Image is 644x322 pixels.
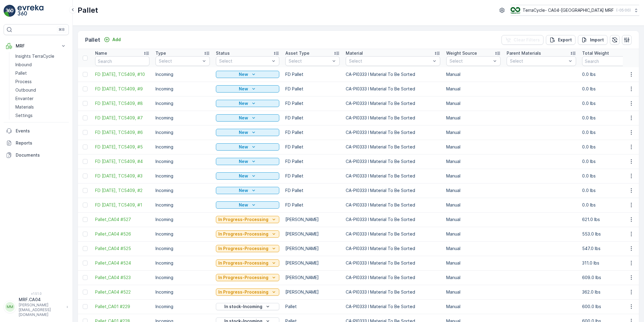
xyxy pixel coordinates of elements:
[216,143,279,151] button: New
[346,115,440,121] p: CA-PI0333 I Material To Be Sorted
[523,7,614,13] p: TerraCycle- CA04-[GEOGRAPHIC_DATA] MRF
[216,230,279,238] button: In Progress-Processing
[83,188,88,193] div: Toggle Row Selected
[582,246,636,252] p: 547.0 lbs
[285,158,340,164] p: FD Pallet
[582,158,636,164] p: 0.0 lbs
[155,260,210,266] p: Incoming
[13,69,69,77] a: Pallet
[285,304,340,310] p: Pallet
[155,304,210,310] p: Incoming
[83,246,88,251] div: Toggle Row Selected
[216,201,279,209] button: New
[95,187,149,194] span: FD [DATE], TC5409, #2
[218,275,268,281] p: In Progress-Processing
[446,187,501,194] p: Manual
[285,187,340,194] p: FD Pallet
[101,36,123,43] button: Add
[216,100,279,107] button: New
[239,187,248,194] p: New
[346,100,440,106] p: CA-PI0333 I Material To Be Sorted
[216,129,279,136] button: New
[155,173,210,179] p: Incoming
[155,187,210,194] p: Incoming
[83,174,88,178] div: Toggle Row Selected
[582,173,636,179] p: 0.0 lbs
[95,144,149,150] a: FD Sep 26 2025, TC5409, #5
[216,114,279,122] button: New
[95,187,149,194] a: FD Sep 26 2025, TC5409, #2
[95,231,149,237] a: Pallet_CA04 #526
[95,304,149,310] a: Pallet_CA01 #229
[95,158,149,164] a: FD Sep 26 2025, TC5409, #4
[446,86,501,92] p: Manual
[15,104,34,110] p: Materials
[19,297,63,303] p: MRF.CA04
[83,261,88,265] div: Toggle Row Selected
[446,100,501,106] p: Manual
[285,50,309,56] p: Asset Type
[83,130,88,135] div: Toggle Row Selected
[285,129,340,135] p: FD Pallet
[239,202,248,208] p: New
[16,140,66,146] p: Reports
[446,144,501,150] p: Manual
[346,260,440,266] p: CA-PI0333 I Material To Be Sorted
[582,144,636,150] p: 0.0 lbs
[446,260,501,266] p: Manual
[501,35,543,45] button: Clear Filters
[289,58,330,64] p: Select
[16,152,66,158] p: Documents
[83,232,88,236] div: Toggle Row Selected
[95,144,149,150] span: FD [DATE], TC5409, #5
[95,100,149,106] a: FD Sep 26 2025, TC5409, #8
[155,86,210,92] p: Incoming
[4,5,16,17] img: logo
[446,115,501,121] p: Manual
[216,288,279,296] button: In Progress-Processing
[218,216,268,223] p: In Progress-Processing
[95,115,149,121] a: FD Sep 26 2025, TC5409, #7
[558,37,572,43] p: Export
[582,129,636,135] p: 0.0 lbs
[155,144,210,150] p: Incoming
[216,216,279,223] button: In Progress-Processing
[15,87,36,93] p: Outbound
[616,8,631,13] p: ( -05:00 )
[216,303,279,310] button: In stock-Incoming
[346,246,440,252] p: CA-PI0333 I Material To Be Sorted
[224,304,262,310] p: In stock-Incoming
[285,100,340,106] p: FD Pallet
[4,149,69,161] a: Documents
[155,289,210,295] p: Incoming
[112,37,121,43] p: Add
[510,58,567,64] p: Select
[285,173,340,179] p: FD Pallet
[285,115,340,121] p: FD Pallet
[95,246,149,252] a: Pallet_CA04 #525
[83,72,88,77] div: Toggle Row Selected
[95,289,149,295] span: Pallet_CA04 #522
[95,86,149,92] span: FD [DATE], TC5409, #9
[218,289,268,295] p: In Progress-Processing
[239,115,248,121] p: New
[285,144,340,150] p: FD Pallet
[85,36,100,44] p: Pallet
[239,129,248,135] p: New
[13,86,69,94] a: Outbound
[155,50,166,56] p: Type
[83,217,88,222] div: Toggle Row Selected
[4,40,69,52] button: MRF
[95,202,149,208] a: FD Sep 26 2025, TC5409, #1
[159,58,200,64] p: Select
[346,187,440,194] p: CA-PI0333 I Material To Be Sorted
[83,290,88,294] div: Toggle Row Selected
[582,289,636,295] p: 362.0 lbs
[346,289,440,295] p: CA-PI0333 I Material To Be Sorted
[95,275,149,281] span: Pallet_CA04 #523
[582,275,636,281] p: 609.0 lbs
[582,86,636,92] p: 0.0 lbs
